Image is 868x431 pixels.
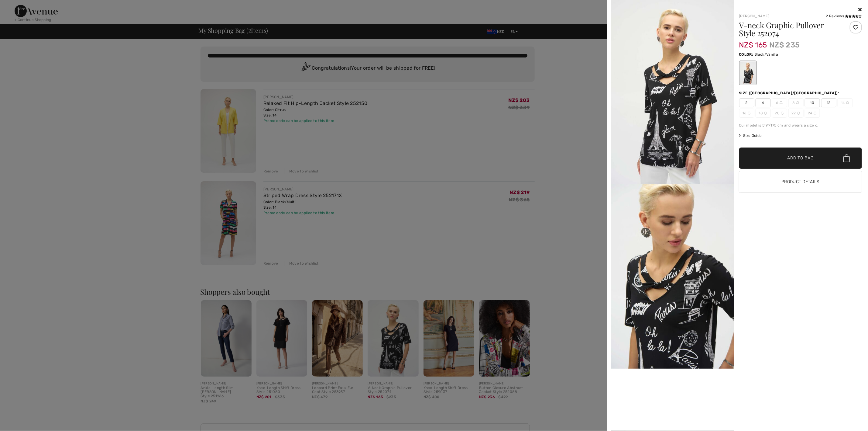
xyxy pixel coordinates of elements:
[739,109,754,118] span: 16
[787,155,814,162] span: Add to Bag
[805,109,820,118] span: 24
[739,14,770,18] a: [PERSON_NAME]
[739,90,841,96] div: Size ([GEOGRAPHIC_DATA]/[GEOGRAPHIC_DATA]):
[764,112,767,115] img: ring-m.svg
[739,98,754,107] span: 2
[756,98,771,107] span: 4
[772,98,787,107] span: 6
[805,98,820,107] span: 10
[740,61,756,84] div: Black/Vanilla
[739,21,842,37] h1: V-neck Graphic Pullover Style 252074
[755,52,778,57] span: Black/Vanilla
[838,98,853,107] span: 14
[772,109,787,118] span: 20
[846,101,849,104] img: ring-m.svg
[739,35,767,49] span: NZ$ 165
[739,123,862,128] div: Our model is 5'9"/175 cm and wears a size 6.
[843,154,850,162] img: Bag.svg
[611,369,734,430] video: Your browser does not support the video tag.
[797,112,800,115] img: ring-m.svg
[788,109,804,118] span: 22
[611,184,734,369] img: joseph-ribkoff-tops-black-vanilla_252074_3_76f0_search.jpg
[770,40,800,50] span: NZ$ 235
[781,112,784,115] img: ring-m.svg
[796,101,799,104] img: ring-m.svg
[780,101,783,104] img: ring-m.svg
[739,133,762,138] span: Size Guide
[739,52,753,57] span: Color:
[821,98,836,107] span: 12
[788,98,804,107] span: 8
[814,112,817,115] img: ring-m.svg
[739,148,862,169] button: Add to Bag
[826,13,862,19] div: 2 Reviews
[739,171,862,193] button: Product Details
[14,4,26,10] span: Help
[748,112,751,115] img: ring-m.svg
[756,109,771,118] span: 18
